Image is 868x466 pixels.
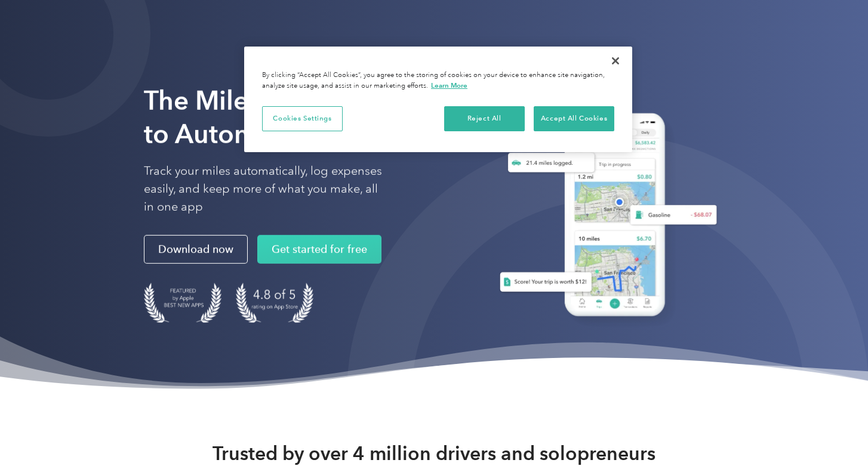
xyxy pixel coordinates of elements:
[144,85,460,150] strong: The Mileage Tracking App to Automate Your Logs
[236,283,313,323] img: 4.9 out of 5 stars on the app store
[257,235,381,264] a: Get started for free
[244,47,632,152] div: Cookie banner
[213,442,655,465] strong: Trusted by over 4 million drivers and solopreneurs
[144,162,383,216] p: Track your miles automatically, log expenses easily, and keep more of what you make, all in one app
[244,47,632,152] div: Privacy
[444,106,525,131] button: Reject All
[262,106,343,131] button: Cookies Settings
[262,70,614,91] div: By clicking “Accept All Cookies”, you agree to the storing of cookies on your device to enhance s...
[144,283,221,323] img: Badge for Featured by Apple Best New Apps
[431,81,467,90] a: More information about your privacy, opens in a new tab
[602,48,629,74] button: Close
[144,235,248,264] a: Download now
[534,106,614,131] button: Accept All Cookies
